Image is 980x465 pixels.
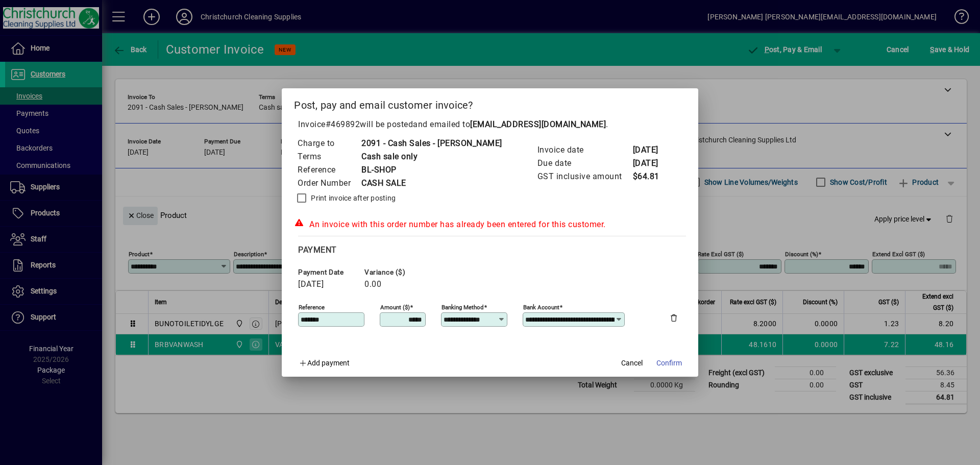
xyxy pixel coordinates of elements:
td: 2091 - Cash Sales - [PERSON_NAME] [361,137,502,150]
span: Payment [298,245,337,255]
td: GST inclusive amount [537,170,632,183]
td: Charge to [297,137,361,150]
div: An invoice with this order number has already been entered for this customer. [294,218,686,231]
span: Payment date [298,268,359,276]
td: Cash sale only [361,150,502,163]
span: #469892 [326,119,360,129]
td: Reference [297,163,361,177]
td: Invoice date [537,143,632,157]
td: BL-SHOP [361,163,502,177]
span: and emailed to [413,119,606,129]
mat-label: Amount ($) [380,303,410,310]
td: [DATE] [632,143,673,157]
td: Order Number [297,177,361,190]
button: Cancel [616,354,648,373]
td: $64.81 [632,170,673,183]
b: [EMAIL_ADDRESS][DOMAIN_NAME] [470,119,606,129]
label: Print invoice after posting [309,193,396,203]
button: Confirm [652,354,686,373]
mat-label: Reference [299,303,325,310]
span: Variance ($) [364,268,426,276]
td: Due date [537,157,632,170]
span: Confirm [656,358,682,369]
span: Cancel [621,358,643,369]
p: Invoice will be posted . [294,118,686,131]
td: [DATE] [632,157,673,170]
span: [DATE] [298,280,324,289]
h2: Post, pay and email customer invoice? [282,88,698,118]
button: Add payment [294,354,354,373]
span: Add payment [307,359,350,367]
span: 0.00 [364,280,381,289]
td: CASH SALE [361,177,502,190]
mat-label: Bank Account [523,303,559,310]
td: Terms [297,150,361,163]
mat-label: Banking method [442,303,484,310]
